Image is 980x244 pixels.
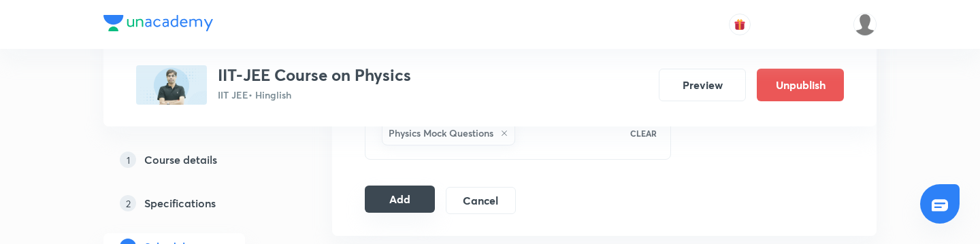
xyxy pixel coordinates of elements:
a: 1Course details [103,146,289,173]
h5: Specifications [144,195,216,211]
button: Cancel [446,187,516,214]
button: Preview [659,69,746,101]
button: Unpublish [757,69,844,101]
a: 2Specifications [103,190,289,217]
button: avatar [729,14,751,35]
img: 8DE1013C-8998-448D-B421-E479518BC8B7_plus.png [136,65,207,105]
button: Add [365,186,435,213]
h6: Physics Mock Questions [389,126,493,140]
h5: Course details [144,152,217,168]
img: S M AKSHATHAjjjfhfjgjgkgkgkhk [853,13,877,36]
p: CLEAR [630,127,657,139]
img: Company Logo [103,15,213,31]
p: 1 [120,152,136,168]
p: 2 [120,195,136,211]
h3: IIT-JEE Course on Physics [218,65,411,85]
img: avatar [734,18,746,31]
a: Company Logo [103,15,213,35]
p: IIT JEE • Hinglish [218,88,411,102]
